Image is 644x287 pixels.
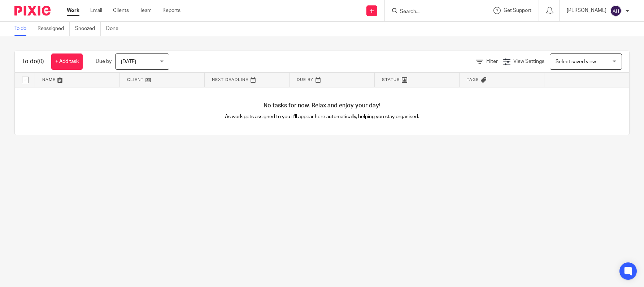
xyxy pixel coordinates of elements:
a: Work [67,7,79,14]
a: Email [90,7,102,14]
input: Search [399,9,464,15]
a: Clients [113,7,129,14]
span: Filter [486,59,498,64]
span: Tags [467,78,479,82]
img: Pixie [14,6,51,16]
a: Reassigned [38,22,70,36]
p: As work gets assigned to you it'll appear here automatically, helping you stay organised. [169,113,476,120]
p: Due by [96,58,112,65]
a: To do [14,22,32,36]
a: Reports [162,7,180,14]
p: [PERSON_NAME] [567,7,606,14]
span: View Settings [513,59,544,64]
span: Get Support [504,8,531,13]
a: Snoozed [75,22,101,36]
a: + Add task [51,53,83,70]
h1: To do [22,58,44,65]
span: (0) [37,59,44,64]
span: Select saved view [556,59,596,64]
img: svg%3E [610,5,622,17]
a: Team [140,7,152,14]
a: Done [106,22,124,36]
span: [DATE] [121,59,136,64]
h4: No tasks for now. Relax and enjoy your day! [15,102,629,110]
